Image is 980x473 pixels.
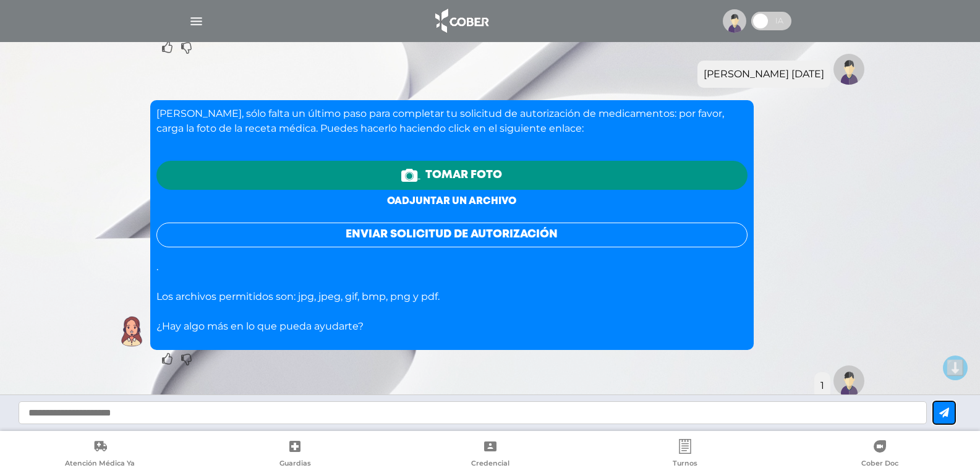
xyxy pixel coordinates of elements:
[2,439,197,471] a: Atención Médica Ya
[425,167,502,184] span: Tomar foto
[673,459,697,470] span: Turnos
[189,14,204,29] img: Cober_menu-lines-white.svg
[783,439,978,471] a: Cober Doc
[156,106,748,136] p: [PERSON_NAME], sólo falta un último paso para completar tu solicitud de autorización de medicamen...
[65,459,135,470] span: Atención Médica Ya
[279,459,311,470] span: Guardias
[393,439,587,471] a: Credencial
[428,6,493,36] img: logo_cober_home-white.png
[943,356,968,380] button: ⬇️
[820,378,824,393] div: 1
[587,439,782,471] a: Turnos
[471,459,509,470] span: Credencial
[387,197,516,206] a: oadjuntar un archivo
[833,54,864,85] img: Tu imagen
[833,365,864,396] img: Tu imagen
[116,316,147,347] img: Cober IA
[723,9,746,33] img: profile-placeholder.svg
[704,67,824,82] div: [PERSON_NAME] [DATE]
[197,439,392,471] a: Guardias
[861,459,898,470] span: Cober Doc
[387,197,394,206] span: o
[156,106,748,334] div: . Los archivos permitidos son: jpg, jpeg, gif, bmp, png y pdf. ¿Hay algo más en lo que pueda ayud...
[156,161,748,190] a: Tomar foto
[156,223,748,247] button: Enviar solicitud de autorización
